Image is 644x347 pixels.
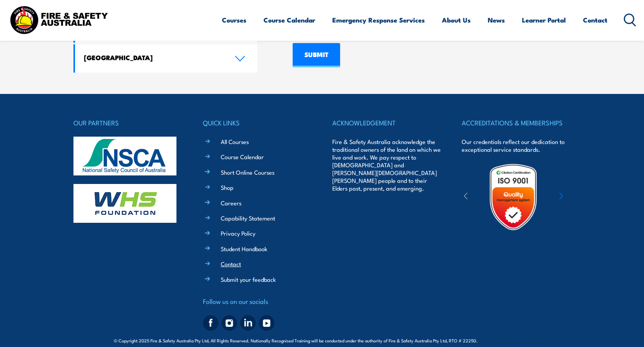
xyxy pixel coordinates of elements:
a: Course Calendar [221,153,264,161]
a: Courses [222,10,246,30]
h4: QUICK LINKS [203,117,312,128]
p: Our credentials reflect our dedication to exceptional service standards. [462,138,571,153]
img: Untitled design (19) [479,163,547,231]
a: Careers [221,199,241,207]
img: whs-logo-footer [73,184,176,223]
a: About Us [442,10,471,30]
a: Course Calendar [264,10,315,30]
a: Submit your feedback [221,275,276,283]
p: Fire & Safety Australia acknowledge the traditional owners of the land on which we live and work.... [332,138,441,192]
a: Contact [221,260,241,268]
a: KND Digital [503,336,530,344]
h4: ACKNOWLEDGEMENT [332,117,441,128]
a: Privacy Policy [221,229,255,237]
a: All Courses [221,137,249,146]
a: Short Online Courses [221,168,274,176]
img: ewpa-logo [548,184,615,210]
h4: OUR PARTNERS [73,117,182,128]
a: News [488,10,505,30]
a: Student Handbook [221,245,267,253]
h4: Follow us on our socials [203,296,312,307]
a: [GEOGRAPHIC_DATA] [75,44,258,73]
img: nsca-logo-footer [73,137,176,175]
a: Contact [583,10,607,30]
a: Emergency Response Services [332,10,425,30]
input: SUBMIT [293,43,340,67]
a: Shop [221,183,234,191]
h4: [GEOGRAPHIC_DATA] [84,53,223,62]
h4: ACCREDITATIONS & MEMBERSHIPS [462,117,571,128]
a: Learner Portal [522,10,566,30]
span: © Copyright 2025 Fire & Safety Australia Pty Ltd, All Rights Reserved. Nationally Recognised Trai... [114,337,530,344]
a: Capability Statement [221,214,275,222]
span: Site: [487,337,530,344]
